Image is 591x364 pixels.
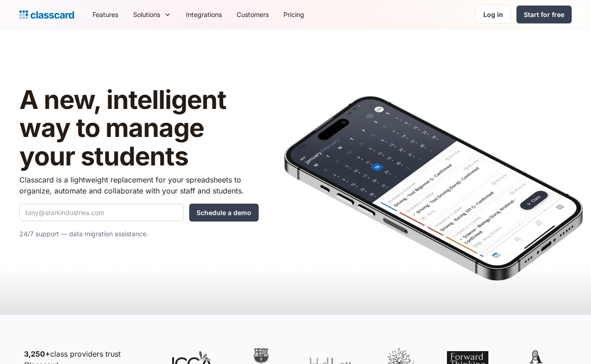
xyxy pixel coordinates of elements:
[516,6,572,23] a: Start for free
[19,204,259,222] form: Quick Demo Form
[229,4,276,25] a: Customers
[19,86,259,171] h1: A new, intelligent way to manage your students
[85,4,126,25] a: Features
[19,174,259,196] p: Classcard is a lightweight replacement for your spreadsheets to organize, automate and collaborat...
[475,5,511,24] a: Log in
[483,10,503,19] div: Log in
[179,4,229,25] a: Integrations
[276,4,312,25] a: Pricing
[19,8,74,21] a: home
[133,10,160,19] div: Solutions
[19,228,259,239] p: 24/7 support — data migration assistance.
[24,349,50,358] strong: 3,250+
[524,10,564,19] div: Start for free
[126,4,179,25] div: Solutions
[19,204,184,221] input: tony@starkindustries.com
[189,204,259,222] input: Schedule a demo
